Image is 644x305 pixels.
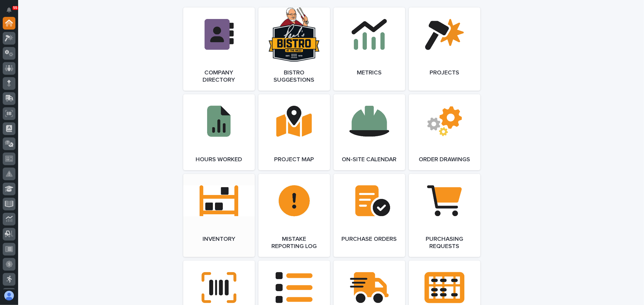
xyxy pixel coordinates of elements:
[183,8,255,91] a: Company Directory
[258,8,330,91] a: Bistro Suggestions
[13,6,17,10] p: 55
[258,174,330,257] a: Mistake Reporting Log
[258,94,330,170] a: Project Map
[334,94,405,170] a: On-Site Calendar
[183,94,255,170] a: Hours Worked
[3,289,15,302] button: users-avatar
[334,174,405,257] a: Purchase Orders
[409,174,480,257] a: Purchasing Requests
[334,8,405,91] a: Metrics
[409,8,480,91] a: Projects
[183,174,255,257] a: Inventory
[3,4,15,16] button: Notifications
[8,7,15,17] div: Notifications55
[409,94,480,170] a: Order Drawings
